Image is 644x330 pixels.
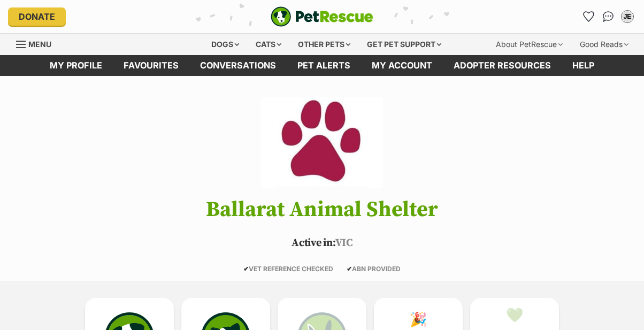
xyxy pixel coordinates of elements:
[622,11,633,22] div: JE
[347,265,352,273] icon: ✔
[271,6,373,27] img: logo-e224e6f780fb5917bec1dbf3a21bbac754714ae5b6737aabdf751b685950b380.svg
[359,34,449,55] div: Get pet support
[287,55,361,76] a: Pet alerts
[271,6,373,27] a: PetRescue
[113,55,189,76] a: Favourites
[572,34,636,55] div: Good Reads
[261,97,383,188] img: Ballarat Animal Shelter
[8,7,66,26] a: Donate
[243,265,249,273] icon: ✔
[603,11,614,22] img: chat-41dd97257d64d25036548639549fe6c8038ab92f7586957e7f3b1b290dea8141.svg
[600,8,617,25] a: Conversations
[488,34,570,55] div: About PetRescue
[443,55,562,76] a: Adopter resources
[204,34,247,55] div: Dogs
[619,8,636,25] button: My account
[347,265,401,273] span: ABN PROVIDED
[562,55,605,76] a: Help
[16,34,59,53] a: Menu
[580,8,636,25] ul: Account quick links
[39,55,113,76] a: My profile
[189,55,287,76] a: conversations
[243,265,333,273] span: VET REFERENCE CHECKED
[361,55,443,76] a: My account
[28,40,51,49] span: Menu
[410,311,427,327] div: 🎉
[292,236,335,250] span: Active in:
[290,34,358,55] div: Other pets
[248,34,289,55] div: Cats
[506,307,523,323] div: 💚
[580,8,597,25] a: Favourites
